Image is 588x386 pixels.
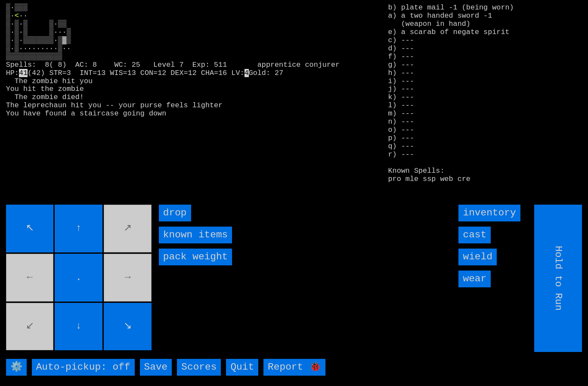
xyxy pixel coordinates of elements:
input: cast [458,227,491,243]
input: Auto-pickup: off [32,359,135,376]
input: Save [140,359,172,376]
mark: 41 [19,69,28,77]
mark: 4 [244,69,249,77]
stats: b) plate mail -1 (being worn) a) a two handed sword -1 (weapon in hand) e) a scarab of negate spi... [388,4,582,120]
input: Scores [177,359,221,376]
input: inventory [458,205,520,221]
input: ↓ [55,303,102,351]
input: wear [458,271,491,287]
input: wield [458,249,496,265]
input: Hold to Run [535,205,582,352]
input: pack weight [159,249,232,265]
input: ⚙️ [6,359,27,376]
input: . [55,254,102,302]
input: drop [159,205,191,221]
input: ↑ [55,205,102,252]
font: < [15,12,19,20]
input: ↖ [6,205,54,252]
input: ↘ [104,303,152,351]
input: known items [159,227,232,243]
input: Report 🐞 [263,359,325,376]
input: Quit [226,359,258,376]
larn: ▒·▒▒▒ ▒· ·· ▒·▒·▒ ▒·▒▒ ▒·▒·▒ ▒···▒ ▒·▒·▒▒▒▒▒▒▒·▒▓▒ ▒·▒·········▒·· ▒▒▒▒▒▒▒▒▒▒▒▒▒ Spells: 8( 8) AC... [6,4,377,197]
